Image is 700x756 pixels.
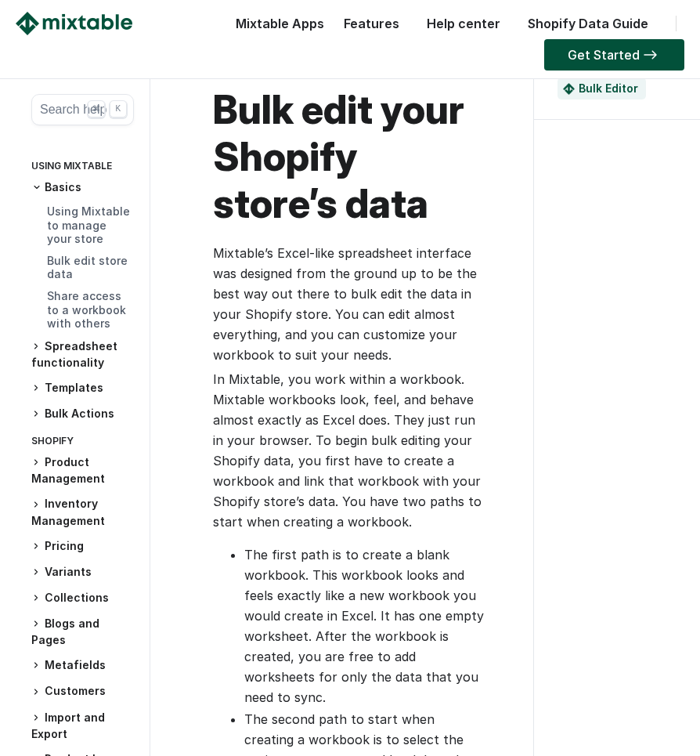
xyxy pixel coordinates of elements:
[244,544,487,707] li: The first path is to create a blank workbook. This workbook looks and feels exactly like a new wo...
[31,157,134,179] div: Using Mixtable
[228,12,324,43] div: Mixtable Apps
[31,616,134,648] h3: Blogs and Pages
[31,538,134,555] h3: Pricing
[579,81,638,95] a: Bulk Editor
[31,338,134,371] h3: Spreadsheet functionality
[88,100,105,118] div: ⌘
[31,94,134,125] button: Search help ⌘ K
[47,254,128,281] a: Bulk edit store data
[31,590,134,606] h3: Collections
[31,564,134,581] h3: Variants
[213,369,487,532] p: In Mixtable, you work within a workbook. Mixtable workbooks look, feel, and behave almost exactly...
[47,289,126,330] a: Share access to a workbook with others
[213,86,487,227] h1: Bulk edit your Shopify store’s data
[31,406,134,422] h3: Bulk Actions
[640,50,661,60] img: arrow-right.svg
[31,454,134,487] h3: Product Management
[336,16,407,31] a: Features
[31,432,134,454] div: Shopify
[31,657,134,674] h3: Metafields
[520,16,656,31] a: Shopify Data Guide
[31,683,134,700] h3: Customers
[31,179,134,195] h3: Basics
[110,100,127,118] div: K
[31,380,134,396] h3: Templates
[31,710,134,742] h3: Import and Export
[419,16,508,31] a: Help center
[47,204,130,245] a: Using Mixtable to manage your store
[563,83,575,95] img: Mixtable Spreadsheet Bulk Editor App
[16,12,132,35] img: Mixtable logo
[544,39,684,71] a: Get Started
[213,243,487,365] p: Mixtable’s Excel-like spreadsheet interface was designed from the ground up to be the best way ou...
[31,496,134,528] h3: Inventory Management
